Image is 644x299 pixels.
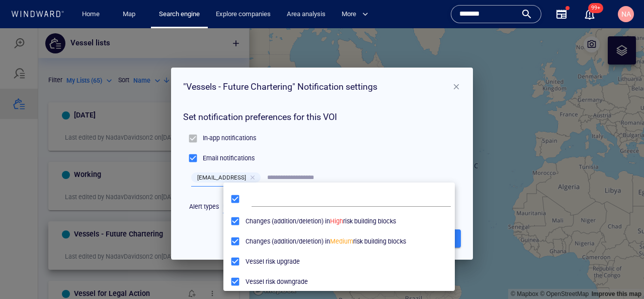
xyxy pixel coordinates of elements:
[115,6,147,23] button: Map
[330,209,353,217] span: Medium
[338,6,377,23] button: More
[330,189,343,197] span: High
[582,6,598,22] a: 99+
[119,6,143,23] a: Map
[621,10,631,18] span: NA
[342,9,368,20] span: More
[601,254,636,291] iframe: Chat
[74,6,107,23] button: Home
[246,229,451,238] p: Vessel risk upgrade
[155,6,204,23] a: Search engine
[212,6,275,23] a: Explore companies
[588,3,603,13] span: 99+
[616,4,636,24] button: NA
[246,249,451,258] p: Vessel risk downgrade
[78,6,104,23] a: Home
[283,6,330,23] a: Area analysis
[246,189,451,198] p: Changes (addition/deletion) in risk building blocks
[246,209,451,218] p: Changes (addition/deletion) in risk building blocks
[223,183,455,259] div: grid
[584,8,596,20] button: 99+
